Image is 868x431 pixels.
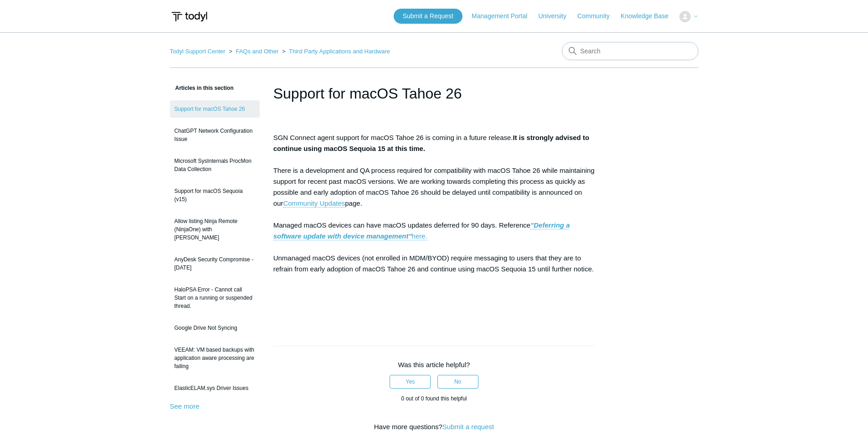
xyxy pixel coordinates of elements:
a: Todyl Support Center [170,48,226,55]
a: HaloPSA Error - Cannot call Start on a running or suspended thread. [170,281,260,315]
a: Knowledge Base [621,11,678,21]
li: FAQs and Other [227,48,280,55]
a: See more [170,402,200,410]
a: Allow listing Ninja Remote (NinjaOne) with [PERSON_NAME] [170,213,260,246]
a: AnyDesk Security Compromise - [DATE] [170,251,260,276]
button: This article was helpful [390,375,431,389]
li: Todyl Support Center [170,48,227,55]
h1: Support for macOS Tahoe 26 [273,83,595,104]
img: Todyl Support Center Help Center home page [170,8,209,25]
a: Submit a Request [394,9,462,24]
button: This article was not helpful [437,375,478,389]
a: VEEAM: VM based backups with application aware processing are failing [170,341,260,375]
a: Third Party Applications and Hardware [289,48,390,55]
a: Microsoft SysInternals ProcMon Data Collection [170,152,260,178]
a: Support for macOS Tahoe 26 [170,100,260,118]
span: Was this article helpful? [398,361,470,369]
a: Community [577,11,619,21]
a: Submit a request [442,423,494,431]
a: ElasticELAM.sys Driver Issues [170,379,260,397]
a: University [538,11,575,21]
span: 0 out of 0 found this helpful [401,395,467,402]
a: Management Portal [472,11,536,21]
a: Google Drive Not Syncing [170,319,260,337]
a: ChatGPT Network Configuration Issue [170,122,260,148]
input: Search [562,42,699,60]
li: Third Party Applications and Hardware [280,48,390,55]
p: SGN Connect agent support for macOS Tahoe 26 is coming in a future release. There is a developmen... [273,132,595,318]
a: FAQs and Other [236,48,278,55]
span: Articles in this section [170,85,234,91]
a: Support for macOS Sequoia (v15) [170,182,260,208]
a: Community Updates [283,199,345,208]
